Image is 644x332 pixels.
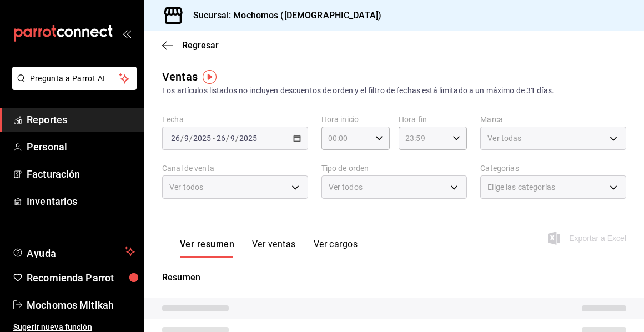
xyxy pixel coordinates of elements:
label: Marca [480,115,626,123]
span: Ver todos [169,182,203,193]
input: -- [230,134,235,143]
span: Elige las categorías [487,182,555,193]
label: Fecha [162,115,308,123]
button: open_drawer_menu [122,29,131,38]
button: Ver cargos [314,239,358,258]
input: -- [170,134,180,143]
span: - [213,134,215,143]
div: Los artículos listados no incluyen descuentos de orden y el filtro de fechas está limitado a un m... [162,85,626,97]
div: navigation tabs [180,239,358,258]
img: Tooltip marker [203,70,217,84]
span: Ver todas [487,133,521,144]
span: Ayuda [27,245,120,258]
label: Categorías [480,164,626,172]
button: Ver ventas [252,239,296,258]
span: / [189,134,193,143]
input: ---- [239,134,258,143]
span: Reportes [27,112,135,127]
h3: Sucursal: Mochomos ([DEMOGRAPHIC_DATA]) [184,9,381,22]
input: -- [184,134,189,143]
p: Resumen [162,271,626,284]
button: Pregunta a Parrot AI [12,67,137,90]
span: Regresar [182,40,219,51]
span: / [226,134,229,143]
label: Tipo de orden [321,164,467,172]
button: Regresar [162,40,219,51]
span: Inventarios [27,194,135,209]
div: Ventas [162,68,198,85]
label: Hora fin [399,115,467,123]
span: Mochomos Mitikah [27,298,135,313]
span: Recomienda Parrot [27,270,135,285]
span: / [180,134,184,143]
label: Canal de venta [162,164,308,172]
span: / [235,134,239,143]
span: Pregunta a Parrot AI [30,73,119,84]
button: Ver resumen [180,239,234,258]
a: Pregunta a Parrot AI [8,81,137,92]
span: Personal [27,139,135,154]
label: Hora inicio [321,115,390,123]
input: -- [216,134,226,143]
input: ---- [193,134,212,143]
span: Ver todos [329,182,363,193]
span: Facturación [27,167,135,182]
